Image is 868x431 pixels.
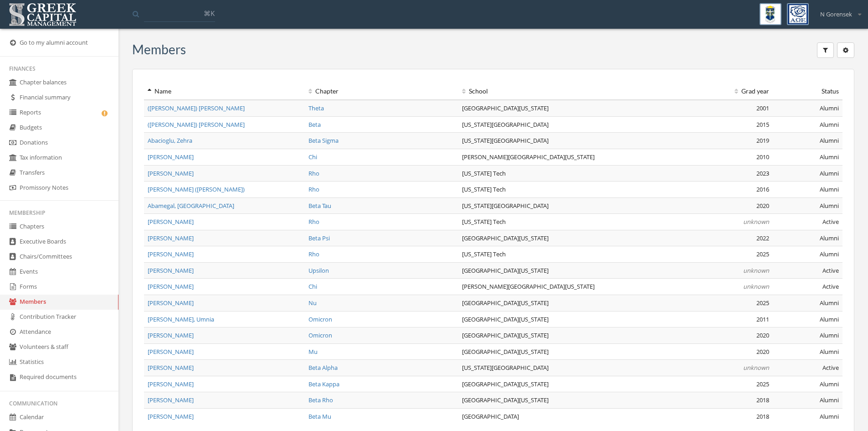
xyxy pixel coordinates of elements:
td: 2022 [668,230,773,246]
a: Chi [308,153,317,161]
td: [GEOGRAPHIC_DATA][US_STATE] [458,392,668,409]
em: unknown [743,363,769,372]
td: Alumni [773,327,842,344]
a: Nu [308,299,317,307]
td: Alumni [773,392,842,409]
span: [PERSON_NAME] [148,234,194,242]
td: Alumni [773,182,842,198]
td: [US_STATE] Tech [458,182,668,198]
td: [PERSON_NAME][GEOGRAPHIC_DATA][US_STATE] [458,279,668,295]
td: 2015 [668,116,773,133]
span: N Gorensek [820,10,852,19]
a: Mu [308,348,318,356]
span: [PERSON_NAME] [148,250,194,258]
a: Chi [308,282,317,291]
td: [GEOGRAPHIC_DATA][US_STATE] [458,262,668,279]
a: [PERSON_NAME] [148,348,194,356]
td: Active [773,214,842,230]
a: [PERSON_NAME] [148,396,194,404]
a: Rho [308,218,319,226]
td: Active [773,279,842,295]
td: Alumni [773,408,842,424]
a: Beta Psi [308,234,330,242]
a: Beta Tau [308,202,331,210]
td: [US_STATE][GEOGRAPHIC_DATA] [458,360,668,376]
td: [US_STATE][GEOGRAPHIC_DATA] [458,197,668,214]
span: ⌘K [204,9,215,18]
a: Upsilon [308,266,329,275]
span: [PERSON_NAME] [148,380,194,388]
span: [PERSON_NAME] ([PERSON_NAME]) [148,185,245,193]
a: [PERSON_NAME] [148,412,194,421]
td: 2020 [668,343,773,360]
a: Beta Rho [308,396,333,404]
a: [PERSON_NAME] [148,363,194,372]
span: [PERSON_NAME], Umnia [148,315,214,323]
th: Status [773,83,842,100]
td: [GEOGRAPHIC_DATA][US_STATE] [458,230,668,246]
td: [GEOGRAPHIC_DATA][US_STATE] [458,311,668,327]
td: Alumni [773,230,842,246]
a: [PERSON_NAME] [148,331,194,339]
a: Rho [308,169,319,177]
td: Alumni [773,343,842,360]
td: Alumni [773,197,842,214]
a: [PERSON_NAME] [148,266,194,275]
a: Beta Sigma [308,136,339,145]
td: 2018 [668,408,773,424]
a: [PERSON_NAME] [148,169,194,177]
a: [PERSON_NAME] [148,218,194,226]
a: Rho [308,250,319,258]
td: [US_STATE] Tech [458,165,668,182]
a: Abamegal, [GEOGRAPHIC_DATA] [148,202,234,210]
a: [PERSON_NAME] [148,282,194,291]
td: Alumni [773,133,842,149]
td: [US_STATE] Tech [458,214,668,230]
td: 2023 [668,165,773,182]
td: Active [773,360,842,376]
td: Alumni [773,246,842,263]
td: 2020 [668,197,773,214]
a: Rho [308,185,319,193]
th: Chapter [305,83,458,100]
td: Alumni [773,376,842,392]
td: [GEOGRAPHIC_DATA][US_STATE] [458,376,668,392]
a: [PERSON_NAME] [148,299,194,307]
th: Grad year [668,83,773,100]
td: 2025 [668,295,773,312]
a: ([PERSON_NAME]) [PERSON_NAME] [148,104,245,112]
td: Alumni [773,295,842,312]
td: Alumni [773,149,842,165]
em: unknown [743,266,769,275]
td: [GEOGRAPHIC_DATA][US_STATE] [458,295,668,312]
td: 2016 [668,182,773,198]
div: N Gorensek [814,3,861,19]
td: 2018 [668,392,773,409]
a: Abacioglu, Zehra [148,136,192,145]
td: 2011 [668,311,773,327]
a: Beta Mu [308,412,331,421]
td: [US_STATE][GEOGRAPHIC_DATA] [458,133,668,149]
a: Beta [308,120,321,129]
a: Beta Kappa [308,380,339,388]
a: [PERSON_NAME] [148,153,194,161]
td: 2019 [668,133,773,149]
h3: Members [132,42,186,57]
td: Alumni [773,100,842,116]
a: ([PERSON_NAME]) [PERSON_NAME] [148,120,245,129]
td: 2001 [668,100,773,116]
em: unknown [743,282,769,291]
th: Name [144,83,305,100]
td: 2025 [668,376,773,392]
